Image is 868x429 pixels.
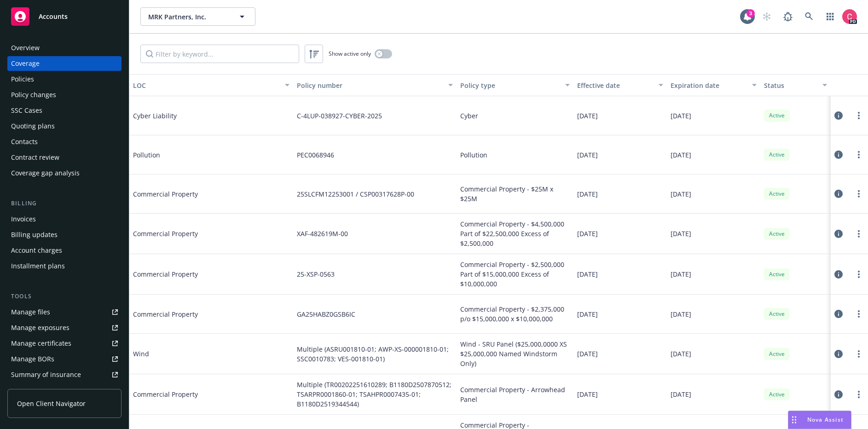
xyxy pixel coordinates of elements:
[133,189,271,199] span: Commercial Property
[460,304,570,324] span: Commercial Property - $2,375,000 p/o $15,000,000 x $10,000,000
[133,150,271,160] span: Pollution
[671,309,691,319] span: [DATE]
[11,119,55,133] div: Quoting plans
[671,81,746,90] div: Expiration date
[577,150,598,160] span: [DATE]
[17,399,86,408] span: Open Client Navigator
[460,219,570,248] span: Commercial Property - $4,500,000 Part of $22,500,000 Excess of $2,500,000
[297,111,382,121] span: C-4LUP-038927-CYBER-2025
[133,81,279,90] div: LOC
[7,150,122,165] a: Contract review
[671,150,691,160] span: [DATE]
[11,305,50,319] div: Manage files
[768,111,786,120] span: Active
[768,151,786,159] span: Active
[133,349,271,359] span: Wind
[853,228,864,239] a: more
[457,74,573,96] button: Policy type
[11,72,34,87] div: Policies
[133,389,271,399] span: Commercial Property
[11,243,62,258] div: Account charges
[11,166,80,180] div: Coverage gap analysis
[760,74,830,96] button: Status
[577,309,598,319] span: [DATE]
[7,305,122,319] a: Manage files
[671,389,691,399] span: [DATE]
[671,189,691,199] span: [DATE]
[7,292,122,301] div: Tools
[671,349,691,359] span: [DATE]
[7,320,122,335] span: Manage exposures
[577,189,598,199] span: [DATE]
[297,269,335,279] span: 25-XSP-0563
[577,81,653,90] div: Effective date
[7,243,122,258] a: Account charges
[768,190,786,198] span: Active
[460,111,478,121] span: Cyber
[853,308,864,319] a: more
[133,309,271,319] span: Commercial Property
[460,150,487,160] span: Pollution
[140,45,299,63] input: Filter by keyword...
[807,416,844,423] span: Nova Assist
[671,229,691,238] span: [DATE]
[7,134,122,149] a: Contacts
[11,367,81,382] div: Summary of insurance
[853,269,864,280] a: more
[853,188,864,199] a: more
[460,184,570,203] span: Commercial Property - $25M x $25M
[768,270,786,278] span: Active
[779,7,797,26] a: Report a Bug
[293,74,457,96] button: Policy number
[577,269,598,279] span: [DATE]
[853,149,864,160] a: more
[11,150,59,165] div: Contract review
[7,4,122,29] a: Accounts
[577,229,598,238] span: [DATE]
[11,41,40,55] div: Overview
[133,229,271,238] span: Commercial Property
[297,309,355,319] span: GA25HABZ0GSB6IC
[7,119,122,133] a: Quoting plans
[671,111,691,121] span: [DATE]
[577,349,598,359] span: [DATE]
[768,390,786,399] span: Active
[297,380,453,409] span: Multiple (TR00202251610289; B1180D2507870512; TSARPR0001860-01; TSAHPR0007435-01; B1180D2519344544)
[768,350,786,358] span: Active
[800,7,818,26] a: Search
[7,199,122,208] div: Billing
[11,103,42,118] div: SSC Cases
[140,7,255,26] button: MRK Partners, Inc.
[667,74,760,96] button: Expiration date
[577,111,598,121] span: [DATE]
[7,166,122,180] a: Coverage gap analysis
[7,259,122,273] a: Installment plans
[297,81,443,90] div: Policy number
[11,227,58,242] div: Billing updates
[758,7,776,26] a: Start snowing
[7,212,122,226] a: Invoices
[460,339,570,368] span: Wind - SRU Panel ($25,000,0000 XS $25,000,000 Named Windstorm Only)
[129,74,293,96] button: LOC
[133,111,271,121] span: Cyber Liability
[7,41,122,55] a: Overview
[11,336,71,351] div: Manage certificates
[329,50,371,58] span: Show active only
[11,212,36,226] div: Invoices
[7,352,122,366] a: Manage BORs
[7,103,122,118] a: SSC Cases
[297,150,334,160] span: PEC0068946
[7,336,122,351] a: Manage certificates
[297,229,348,238] span: XAF-482619M-00
[460,81,560,90] div: Policy type
[853,389,864,400] a: more
[7,227,122,242] a: Billing updates
[842,9,857,24] img: photo
[11,259,65,273] div: Installment plans
[148,12,228,22] span: MRK Partners, Inc.
[746,9,755,17] div: 3
[788,411,800,429] div: Drag to move
[11,87,56,102] div: Policy changes
[764,81,816,90] div: Status
[853,110,864,121] a: more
